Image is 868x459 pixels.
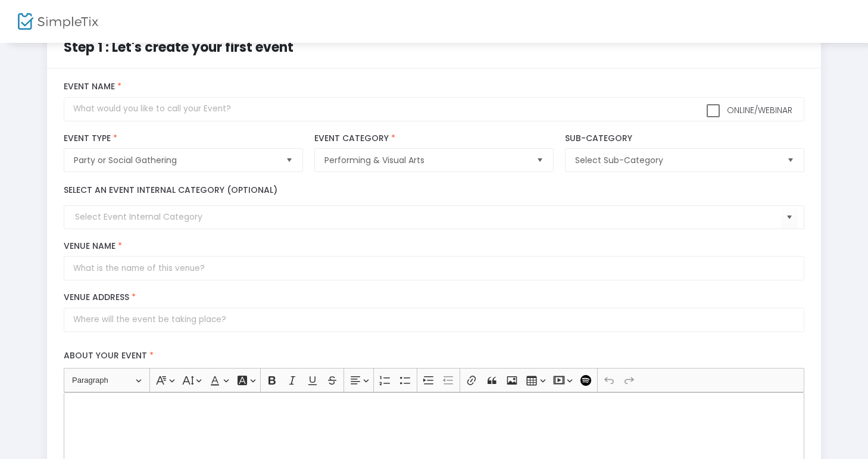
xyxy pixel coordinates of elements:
label: Sub-Category [565,133,804,144]
button: Select [781,205,798,230]
span: Step 1 : Let's create your first event [64,38,294,57]
label: Venue Name [64,241,804,252]
label: Venue Address [64,292,804,303]
input: Where will the event be taking place? [64,308,804,332]
button: Select [782,149,799,171]
button: Select [532,149,548,171]
div: Editor toolbar [64,368,804,392]
input: What is the name of this venue? [64,256,804,280]
label: Event Name [64,82,804,92]
label: About your event [58,344,810,369]
span: Party or Social Gathering [74,154,276,166]
input: Select Event Internal Category [75,211,780,223]
label: Select an event internal category (optional) [64,184,277,196]
label: Event Type [64,133,302,144]
label: Event Category [314,133,553,144]
button: Select [281,149,298,171]
button: Paragraph [67,371,147,389]
span: Paragraph [72,373,134,388]
span: Online/Webinar [725,104,792,116]
span: Performing & Visual Arts [324,154,526,166]
input: What would you like to call your Event? [64,97,804,121]
span: Select Sub-Category [575,154,777,166]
